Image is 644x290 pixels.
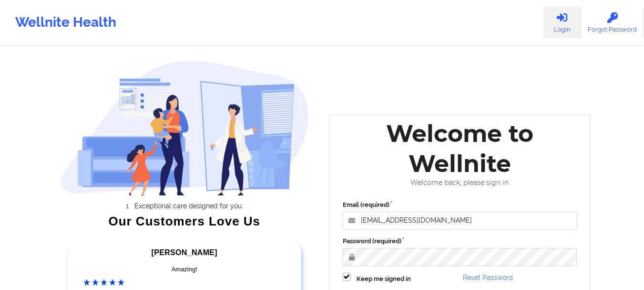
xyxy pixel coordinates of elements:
input: Email address [343,212,577,230]
span: [PERSON_NAME] [152,248,217,257]
div: Welcome to Wellnite [336,118,584,179]
img: wellnite-auth-hero_200.c722682e.png [60,60,309,195]
div: Amazing! [83,265,286,274]
a: Reset Password [463,274,513,281]
label: Email (required) [343,200,577,210]
div: Our Customers Love Us [60,216,309,226]
label: Keep me signed in [357,274,411,284]
label: Password (required) [343,236,577,246]
a: Login [543,7,581,38]
li: Exceptional care designed for you. [69,202,309,210]
div: Welcome back, please sign in [336,179,584,187]
a: Forgot Password [581,7,644,38]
